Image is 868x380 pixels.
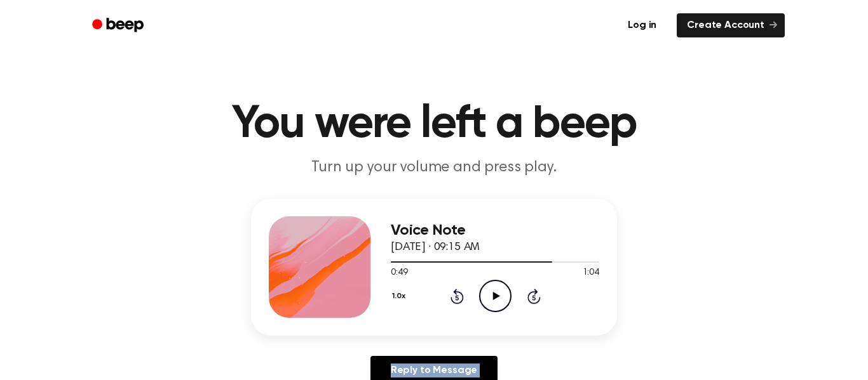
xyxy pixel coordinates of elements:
[677,13,785,37] a: Create Account
[109,102,759,147] h1: You were left a beep
[83,13,155,38] a: Beep
[583,266,599,280] span: 1:04
[190,157,678,178] p: Turn up your volume and press play.
[391,285,410,307] button: 1.0x
[391,242,480,253] span: [DATE] · 09:15 AM
[391,222,599,239] h3: Voice Note
[391,266,407,280] span: 0:49
[615,11,669,40] a: Log in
